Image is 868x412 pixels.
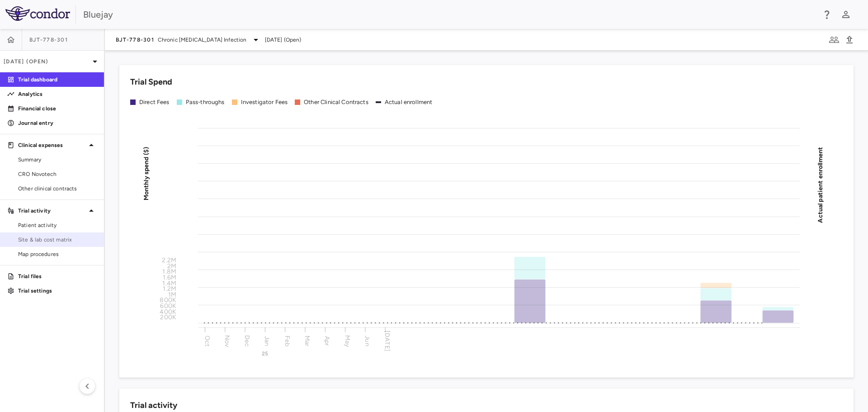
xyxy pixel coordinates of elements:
[29,36,68,43] span: BJT-778-301
[83,8,816,21] div: Bluejay
[18,221,97,229] span: Patient activity
[18,156,97,164] span: Summary
[18,250,97,258] span: Map procedures
[160,296,176,304] tspan: 800K
[160,308,176,315] tspan: 400K
[283,335,291,346] text: Feb
[203,335,211,346] text: Oct
[18,104,97,113] p: Financial close
[18,141,86,149] p: Clinical expenses
[383,331,391,351] text: [DATE]
[5,6,70,21] img: logo-full-SnFGN8VE.png
[142,147,150,200] tspan: Monthly spend ($)
[18,170,97,178] span: CRO Novotech
[18,119,97,127] p: Journal entry
[163,285,176,293] tspan: 1.2M
[344,335,351,347] text: May
[130,399,177,412] h6: Trial activity
[18,236,97,244] span: Site & lab cost matrix
[263,336,271,346] text: Jan
[168,290,176,298] tspan: 1M
[167,262,176,270] tspan: 2M
[116,36,154,43] span: BJT-778-301
[18,90,97,98] p: Analytics
[186,98,225,106] div: Pass-throughs
[162,268,176,275] tspan: 1.8M
[4,57,90,66] p: [DATE] (Open)
[363,336,371,346] text: Jun
[130,76,172,88] h6: Trial Spend
[262,350,268,357] text: 25
[162,256,176,264] tspan: 2.2M
[18,185,97,193] span: Other clinical contracts
[303,335,311,346] text: Mar
[163,273,176,281] tspan: 1.6M
[304,98,368,106] div: Other Clinical Contracts
[160,313,176,321] tspan: 200K
[18,207,86,215] p: Trial activity
[18,272,97,280] p: Trial files
[241,98,288,106] div: Investigator Fees
[18,76,97,84] p: Trial dashboard
[160,302,176,310] tspan: 600K
[243,335,251,346] text: Dec
[139,98,170,106] div: Direct Fees
[816,147,824,223] tspan: Actual patient enrollment
[162,279,176,287] tspan: 1.4M
[158,36,247,44] span: Chronic [MEDICAL_DATA] Infection
[223,335,231,347] text: Nov
[323,336,331,346] text: Apr
[265,36,302,44] span: [DATE] (Open)
[385,98,433,106] div: Actual enrollment
[18,287,97,295] p: Trial settings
